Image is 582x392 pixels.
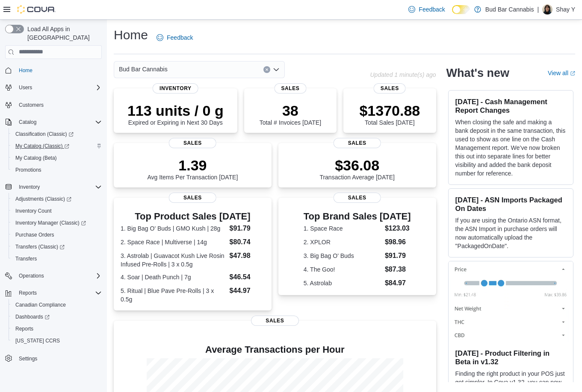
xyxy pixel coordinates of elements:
a: My Catalog (Beta) [12,153,60,163]
nav: Complex example [5,61,102,387]
h4: Average Transactions per Hour [121,345,429,355]
button: Purchase Orders [9,229,105,241]
a: Purchase Orders [12,230,58,240]
button: Open list of options [273,66,280,73]
a: Customers [15,100,47,110]
h3: Top Product Sales [DATE] [121,211,265,222]
div: Expired or Expiring in Next 30 Days [127,102,224,126]
span: Inventory [15,182,102,192]
button: My Catalog (Beta) [9,152,105,164]
span: Purchase Orders [15,231,54,238]
a: Reports [12,324,37,334]
h3: Top Brand Sales [DATE] [304,211,411,222]
button: Customers [2,99,105,111]
span: Operations [15,271,102,281]
span: Sales [274,83,306,94]
dt: 2. XPLOR [304,238,381,246]
dt: 4. The Goo! [304,265,381,274]
span: Inventory Count [15,208,52,214]
dd: $44.97 [230,286,265,296]
span: Feedback [167,33,193,42]
span: Sales [169,193,216,203]
button: Catalog [15,117,40,127]
a: Dashboards [9,311,105,323]
a: View allExternal link [548,70,575,76]
a: Inventory Manager (Classic) [9,217,105,229]
dd: $87.38 [385,264,411,275]
span: Feedback [419,5,445,14]
button: Operations [2,270,105,282]
a: Transfers (Classic) [12,242,68,252]
span: Reports [19,290,37,296]
dd: $91.79 [230,223,265,234]
span: Sales [374,83,406,94]
button: Inventory Count [9,205,105,217]
button: Users [2,82,105,94]
dd: $80.74 [230,237,265,247]
span: Sales [169,138,216,148]
span: Inventory [19,184,40,190]
span: Transfers [12,254,102,264]
p: Bud Bar Cannabis [485,4,534,15]
button: [US_STATE] CCRS [9,335,105,347]
dt: 5. Astrolab [304,279,381,287]
p: 1.39 [147,157,238,174]
span: Reports [15,325,33,332]
a: Promotions [12,165,45,175]
span: Reports [15,288,102,298]
a: My Catalog (Classic) [9,140,105,152]
dd: $98.96 [385,237,411,247]
a: Adjustments (Classic) [9,193,105,205]
dt: 4. Soar | Death Punch | 7g [121,273,226,281]
button: Canadian Compliance [9,299,105,311]
span: Reports [12,324,102,334]
a: Classification (Classic) [9,128,105,140]
a: Transfers [12,254,40,264]
span: Canadian Compliance [12,300,102,310]
span: [US_STATE] CCRS [15,337,60,344]
span: My Catalog (Classic) [12,141,102,151]
span: Washington CCRS [12,336,102,346]
button: Reports [15,288,40,298]
a: Settings [15,354,41,364]
button: Reports [9,323,105,335]
button: Home [2,64,105,76]
span: Dashboards [15,313,50,320]
dd: $46.54 [230,272,265,282]
dt: 2. Space Race | Multiverse | 14g [121,238,226,246]
span: Adjustments (Classic) [12,194,102,204]
span: Customers [15,99,102,110]
a: Feedback [405,1,448,18]
span: Transfers (Classic) [15,243,65,250]
button: Inventory [2,181,105,193]
span: Inventory Manager (Classic) [15,219,86,226]
span: Purchase Orders [12,230,102,240]
a: Inventory Count [12,206,55,216]
p: | [537,4,539,15]
button: Settings [2,352,105,364]
h1: Home [114,26,148,44]
span: Home [19,67,32,74]
span: Users [15,82,102,93]
span: Sales [251,316,299,326]
dd: $123.03 [385,223,411,234]
span: Settings [15,353,102,363]
button: Transfers [9,253,105,265]
a: Feedback [153,29,196,46]
span: Bud Bar Cannabis [119,64,168,74]
button: Operations [15,271,47,281]
span: Canadian Compliance [15,301,66,308]
p: Shay Y [556,4,575,15]
span: Transfers (Classic) [12,242,102,252]
span: Customers [19,102,44,108]
a: Canadian Compliance [12,300,69,310]
span: Sales [334,138,381,148]
p: If you are using the Ontario ASN format, the ASN Import in purchase orders will now automatically... [455,216,566,250]
h3: [DATE] - ASN Imports Packaged On Dates [455,196,566,213]
a: Adjustments (Classic) [12,194,75,204]
span: Promotions [15,167,41,173]
h2: What's new [446,66,509,80]
button: Inventory [15,182,43,192]
span: Settings [19,355,37,362]
a: Home [15,65,36,76]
